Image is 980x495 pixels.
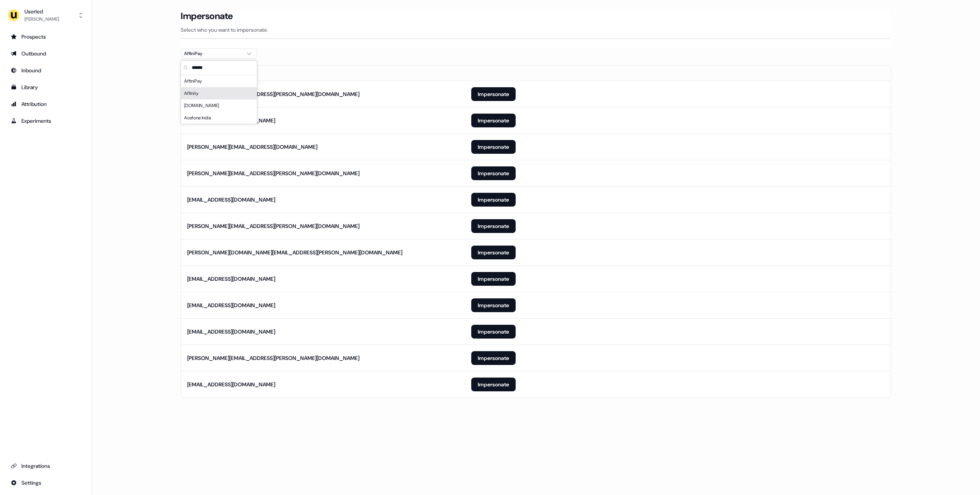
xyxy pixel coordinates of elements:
[187,328,275,335] div: [EMAIL_ADDRESS][DOMAIN_NAME]
[471,378,516,391] button: Impersonate
[181,99,257,112] div: [DOMAIN_NAME]
[181,112,257,124] div: Acefone India
[6,31,85,43] a: Go to prospects
[187,222,359,230] div: [PERSON_NAME][EMAIL_ADDRESS][PERSON_NAME][DOMAIN_NAME]
[181,65,465,81] th: Email
[471,246,516,259] button: Impersonate
[471,114,516,127] button: Impersonate
[6,115,85,127] a: Go to experiments
[471,325,516,339] button: Impersonate
[471,166,516,180] button: Impersonate
[181,87,257,99] div: Affinity
[471,219,516,233] button: Impersonate
[6,98,85,110] a: Go to attribution
[11,462,81,470] div: Integrations
[187,354,359,362] div: [PERSON_NAME][EMAIL_ADDRESS][PERSON_NAME][DOMAIN_NAME]
[471,87,516,101] button: Impersonate
[11,100,81,108] div: Attribution
[471,193,516,207] button: Impersonate
[24,8,59,15] div: Userled
[11,50,81,57] div: Outbound
[24,15,59,23] div: [PERSON_NAME]
[11,83,81,91] div: Library
[181,75,257,87] div: AffiniPay
[184,50,242,57] div: AffiniPay
[6,47,85,60] a: Go to outbound experience
[187,196,275,204] div: [EMAIL_ADDRESS][DOMAIN_NAME]
[187,169,359,177] div: [PERSON_NAME][EMAIL_ADDRESS][PERSON_NAME][DOMAIN_NAME]
[11,479,81,487] div: Settings
[181,10,233,22] h3: Impersonate
[187,381,275,388] div: [EMAIL_ADDRESS][DOMAIN_NAME]
[6,477,85,489] a: Go to integrations
[187,275,275,283] div: [EMAIL_ADDRESS][DOMAIN_NAME]
[471,272,516,286] button: Impersonate
[471,298,516,312] button: Impersonate
[187,249,402,256] div: [PERSON_NAME][DOMAIN_NAME][EMAIL_ADDRESS][PERSON_NAME][DOMAIN_NAME]
[187,90,359,98] div: [PERSON_NAME][EMAIL_ADDRESS][PERSON_NAME][DOMAIN_NAME]
[187,143,317,151] div: [PERSON_NAME][EMAIL_ADDRESS][DOMAIN_NAME]
[181,75,257,124] div: Suggestions
[181,26,891,34] p: Select who you want to impersonate
[11,33,81,41] div: Prospects
[471,351,516,365] button: Impersonate
[11,117,81,125] div: Experiments
[6,6,85,24] button: Userled[PERSON_NAME]
[6,64,85,77] a: Go to Inbound
[6,460,85,472] a: Go to integrations
[471,140,516,154] button: Impersonate
[181,48,257,59] button: AffiniPay
[11,67,81,74] div: Inbound
[6,81,85,93] a: Go to templates
[187,301,275,309] div: [EMAIL_ADDRESS][DOMAIN_NAME]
